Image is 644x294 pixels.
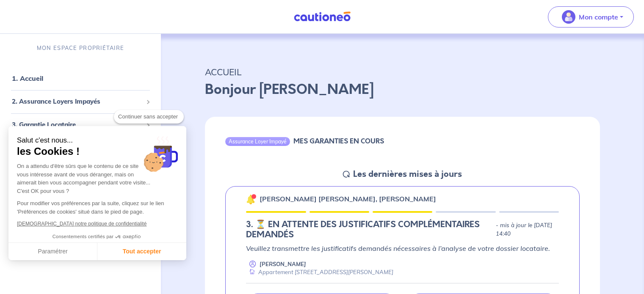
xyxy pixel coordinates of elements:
[562,10,575,24] img: illu_account_valid_menu.svg
[353,169,462,179] h5: Les dernières mises à jours
[53,234,113,239] span: Consentements certifiés par
[246,220,492,240] h5: 3. ⏳️️ EN ATTENTE DES JUSTIFICATIFS COMPLÉMENTAIRES DEMANDÉS
[3,70,158,87] div: 1. Accueil
[3,163,158,180] div: 5.NOUVEAUMes bons plans
[17,162,178,195] div: On a attendu d'être sûrs que le contenu de ce site vous intéresse avant de vous déranger, mais on...
[3,117,158,133] div: 3. Garantie Locataire
[37,44,124,52] p: MON ESPACE PROPRIÉTAIRE
[246,243,559,253] p: Veuillez transmettre les justificatifs demandés nécessaires à l’analyse de votre dossier locataire.
[17,145,178,158] span: les Cookies !
[246,220,559,240] div: state: DOCUMENTS-INCOMPLETE, Context: NEW,CHOOSE-CERTIFICATE,RELATIONSHIP,LESSOR-DOCUMENTS,NOT-EL...
[205,64,600,80] p: ACCUEIL
[246,194,256,204] img: 🔔
[290,11,354,22] img: Cautioneo
[17,199,178,216] p: Pour modifier vos préférences par la suite, cliquez sur le lien 'Préférences de cookies' situé da...
[225,137,290,146] div: Assurance Loyer Impayé
[8,243,97,261] button: Paramétrer
[12,97,143,107] span: 2. Assurance Loyers Impayés
[48,231,146,242] button: Consentements certifiés par
[97,243,186,261] button: Tout accepter
[205,80,600,100] p: Bonjour [PERSON_NAME]
[12,120,143,130] span: 3. Garantie Locataire
[260,194,436,204] p: [PERSON_NAME] [PERSON_NAME], [PERSON_NAME]
[17,221,146,227] a: [DEMOGRAPHIC_DATA] notre politique de confidentialité
[3,211,158,228] div: 7. Mes informations
[260,260,306,268] p: [PERSON_NAME]
[3,93,158,110] div: 2. Assurance Loyers Impayés
[3,187,158,204] div: 6. Contact
[496,221,559,238] p: - mis à jour le [DATE] 14:40
[246,268,393,276] div: Appartement [STREET_ADDRESS][PERSON_NAME]
[12,74,43,82] a: 1. Accueil
[3,234,158,251] div: 8. Mes factures
[579,12,618,22] p: Mon compte
[293,137,384,145] h6: MES GARANTIES EN COURS
[118,113,180,121] span: Continuer sans accepter
[114,110,184,124] button: Continuer sans accepter
[17,136,178,145] small: Salut c'est nous...
[115,224,141,250] svg: Axeptio
[548,6,634,27] button: illu_account_valid_menu.svgMon compte
[3,140,158,157] div: 4. Publier mes annonces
